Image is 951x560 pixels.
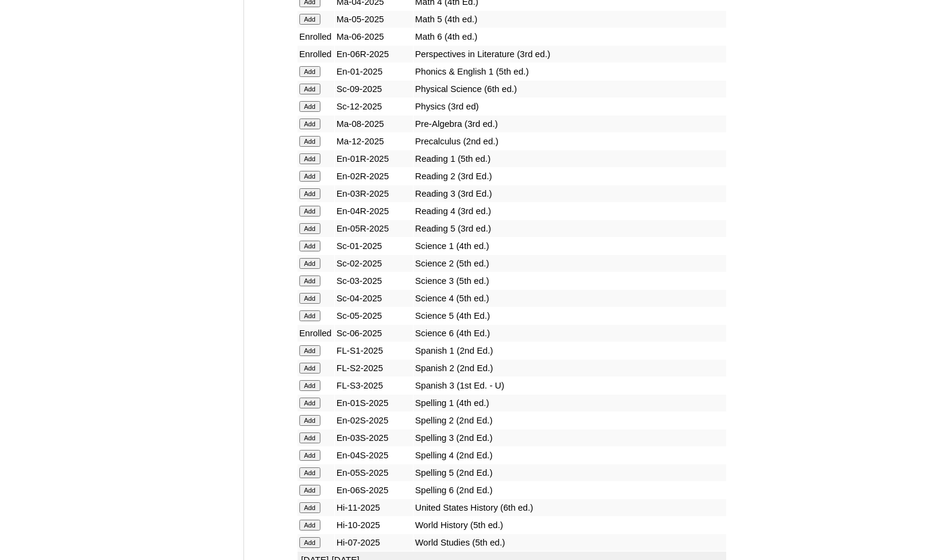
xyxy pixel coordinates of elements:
td: En-04R-2025 [335,203,413,220]
input: Add [299,101,320,112]
td: Pre-Algebra (3rd ed.) [414,115,726,132]
td: World Studies (5th ed.) [414,534,726,551]
td: Science 3 (5th ed.) [414,272,726,289]
input: Add [299,467,320,478]
td: Sc-09-2025 [335,81,413,97]
td: Sc-05-2025 [335,307,413,324]
td: Sc-01-2025 [335,238,413,254]
input: Add [299,520,320,531]
td: Science 1 (4th ed.) [414,238,726,254]
td: FL-S2-2025 [335,360,413,377]
td: Spelling 2 (2nd Ed.) [414,412,726,429]
td: Enrolled [298,325,334,342]
td: Physical Science (6th ed.) [414,81,726,97]
td: Precalculus (2nd ed.) [414,133,726,150]
td: En-04S-2025 [335,447,413,464]
td: En-01-2025 [335,63,413,80]
td: Reading 1 (5th ed.) [414,150,726,167]
input: Add [299,485,320,496]
td: Ma-05-2025 [335,11,413,28]
td: Science 5 (4th Ed.) [414,307,726,324]
input: Add [299,398,320,408]
td: Physics (3rd ed) [414,98,726,115]
input: Add [299,310,320,321]
td: Spelling 6 (2nd Ed.) [414,482,726,499]
td: Enrolled [298,28,334,45]
td: Hi-10-2025 [335,517,413,534]
td: Spelling 3 (2nd Ed.) [414,429,726,446]
td: Ma-08-2025 [335,115,413,132]
td: Perspectives in Literature (3rd ed.) [414,46,726,63]
td: En-01R-2025 [335,150,413,167]
td: Math 5 (4th ed.) [414,11,726,28]
input: Add [299,537,320,548]
input: Add [299,293,320,304]
input: Add [299,136,320,147]
td: En-03S-2025 [335,429,413,446]
td: Sc-12-2025 [335,98,413,115]
td: Science 2 (5th ed.) [414,255,726,272]
input: Add [299,223,320,234]
td: En-06R-2025 [335,46,413,63]
input: Add [299,258,320,269]
input: Add [299,275,320,286]
input: Add [299,345,320,356]
td: Math 6 (4th ed.) [414,28,726,45]
td: Reading 5 (3rd ed.) [414,220,726,237]
td: Sc-04-2025 [335,290,413,307]
td: Reading 4 (3rd ed.) [414,203,726,220]
td: Reading 2 (3rd Ed.) [414,168,726,185]
td: Ma-06-2025 [335,28,413,45]
input: Add [299,241,320,251]
input: Add [299,153,320,164]
input: Add [299,502,320,513]
td: Ma-12-2025 [335,133,413,150]
td: Sc-02-2025 [335,255,413,272]
td: En-05S-2025 [335,464,413,481]
td: Spelling 4 (2nd Ed.) [414,447,726,464]
td: FL-S1-2025 [335,342,413,359]
td: Sc-06-2025 [335,325,413,342]
input: Add [299,380,320,391]
td: En-06S-2025 [335,482,413,499]
input: Add [299,171,320,182]
td: En-03R-2025 [335,185,413,202]
td: En-02R-2025 [335,168,413,185]
input: Add [299,363,320,374]
td: Spanish 3 (1st Ed. - U) [414,377,726,394]
td: Reading 3 (3rd Ed.) [414,185,726,202]
td: United States History (6th ed.) [414,499,726,516]
td: Spelling 1 (4th ed.) [414,395,726,411]
td: Spanish 2 (2nd Ed.) [414,360,726,377]
input: Add [299,84,320,94]
td: En-01S-2025 [335,395,413,411]
input: Add [299,14,320,25]
td: En-05R-2025 [335,220,413,237]
input: Add [299,188,320,199]
input: Add [299,206,320,217]
input: Add [299,415,320,426]
td: Hi-07-2025 [335,534,413,551]
td: Spanish 1 (2nd Ed.) [414,342,726,359]
input: Add [299,118,320,129]
td: World History (5th ed.) [414,517,726,534]
td: Science 4 (5th ed.) [414,290,726,307]
td: Hi-11-2025 [335,499,413,516]
input: Add [299,450,320,461]
input: Add [299,432,320,443]
td: En-02S-2025 [335,412,413,429]
td: FL-S3-2025 [335,377,413,394]
td: Spelling 5 (2nd Ed.) [414,464,726,481]
input: Add [299,66,320,77]
td: Sc-03-2025 [335,272,413,289]
td: Science 6 (4th Ed.) [414,325,726,342]
td: Phonics & English 1 (5th ed.) [414,63,726,80]
td: Enrolled [298,46,334,63]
